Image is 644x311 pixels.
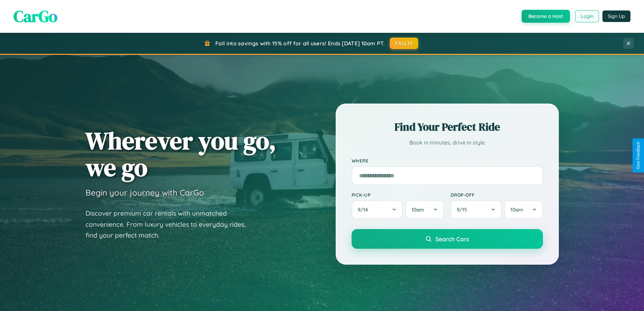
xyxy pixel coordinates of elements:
[358,206,371,213] span: 9 / 14
[352,229,543,249] button: Search Cars
[352,119,543,134] h2: Find Your Perfect Ride
[14,5,57,27] span: CarGo
[451,200,502,219] button: 9/15
[352,138,543,148] p: Book in minutes, drive in style
[86,127,276,181] h1: Wherever you go, we go
[411,206,424,213] span: 10am
[636,142,641,169] div: Give Feedback
[457,206,470,213] span: 9 / 15
[435,235,469,243] span: Search Cars
[602,10,630,22] button: Sign Up
[504,200,543,219] button: 10am
[405,200,444,219] button: 10am
[86,208,255,241] p: Discover premium car rentals with unmatched convenience. From luxury vehicles to everyday rides, ...
[510,206,523,213] span: 10am
[451,192,543,198] label: Drop-off
[352,158,543,163] label: Where
[215,40,385,47] span: Fall into savings with 15% off for all users! Ends [DATE] 10am PT.
[522,10,570,23] button: Become a Host
[390,38,418,49] button: FALL15
[352,200,403,219] button: 9/14
[575,10,599,22] button: Login
[352,192,444,198] label: Pick-up
[86,187,204,198] h3: Begin your journey with CarGo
